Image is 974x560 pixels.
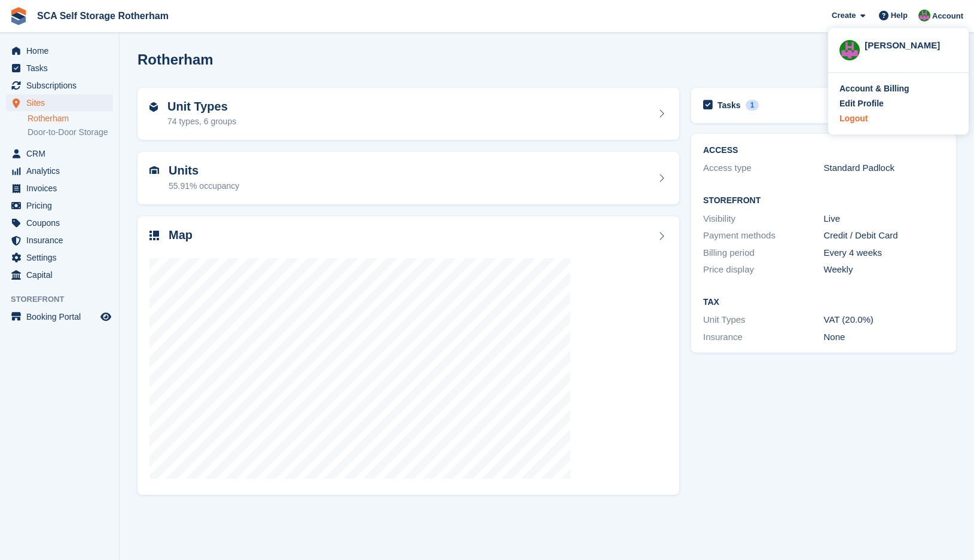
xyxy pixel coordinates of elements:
div: Weekly [824,263,945,277]
div: 1 [746,100,759,111]
span: Create [832,10,856,22]
div: Price display [703,263,824,277]
h2: Map [169,228,193,242]
a: Logout [839,112,957,125]
div: Live [824,212,945,226]
div: [PERSON_NAME] [865,39,957,50]
h2: ACCESS [703,146,944,155]
a: Units 55.91% occupancy [138,152,679,204]
div: Edit Profile [839,97,884,110]
div: Standard Padlock [824,161,945,175]
div: Insurance [703,331,824,344]
span: Sites [26,94,98,111]
div: Visibility [703,212,824,226]
div: Unit Types [703,313,824,327]
div: Account & Billing [839,82,909,95]
div: Billing period [703,246,824,260]
span: Booking Portal [26,308,98,325]
span: Subscriptions [26,77,98,94]
img: unit-type-icn-2b2737a686de81e16bb02015468b77c625bbabd49415b5ef34ead5e3b44a266d.svg [149,102,158,112]
div: Logout [839,112,868,125]
span: Insurance [26,232,98,249]
a: Map [138,216,679,495]
a: menu [6,249,113,266]
img: Sarah Race [918,10,930,22]
img: Sarah Race [839,40,860,60]
h2: Tax [703,298,944,307]
div: Access type [703,161,824,175]
img: unit-icn-7be61d7bf1b0ce9d3e12c5938cc71ed9869f7b940bace4675aadf7bd6d80202e.svg [149,166,159,175]
a: menu [6,42,113,59]
span: Analytics [26,163,98,179]
a: Preview store [99,310,113,324]
span: Invoices [26,180,98,197]
span: Storefront [11,293,119,305]
a: menu [6,94,113,111]
h2: Units [169,164,239,178]
img: stora-icon-8386f47178a22dfd0bd8f6a31ec36ba5ce8667c1dd55bd0f319d3a0aa187defe.svg [10,7,28,25]
span: Coupons [26,215,98,231]
span: Tasks [26,60,98,76]
div: Every 4 weeks [824,246,945,260]
span: CRM [26,145,98,162]
a: menu [6,145,113,162]
a: Rotherham [28,113,113,124]
span: Capital [26,267,98,283]
span: Home [26,42,98,59]
span: Pricing [26,197,98,214]
div: Payment methods [703,229,824,243]
a: menu [6,180,113,197]
a: menu [6,308,113,325]
h2: Storefront [703,196,944,206]
a: Unit Types 74 types, 6 groups [138,88,679,140]
span: Help [891,10,908,22]
a: Door-to-Door Storage [28,127,113,138]
div: Credit / Debit Card [824,229,945,243]
a: menu [6,215,113,231]
div: None [824,331,945,344]
h2: Tasks [717,100,741,111]
a: menu [6,232,113,249]
a: menu [6,77,113,94]
a: menu [6,267,113,283]
a: Account & Billing [839,82,957,95]
a: SCA Self Storage Rotherham [32,6,173,26]
img: map-icn-33ee37083ee616e46c38cad1a60f524a97daa1e2b2c8c0bc3eb3415660979fc1.svg [149,231,159,240]
div: 55.91% occupancy [169,180,239,192]
div: 74 types, 6 groups [167,115,236,128]
a: menu [6,197,113,214]
a: menu [6,163,113,179]
h2: Unit Types [167,100,236,114]
div: VAT (20.0%) [824,313,945,327]
span: Account [932,10,963,22]
a: menu [6,60,113,76]
h2: Rotherham [138,51,213,68]
span: Settings [26,249,98,266]
a: Edit Profile [839,97,957,110]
